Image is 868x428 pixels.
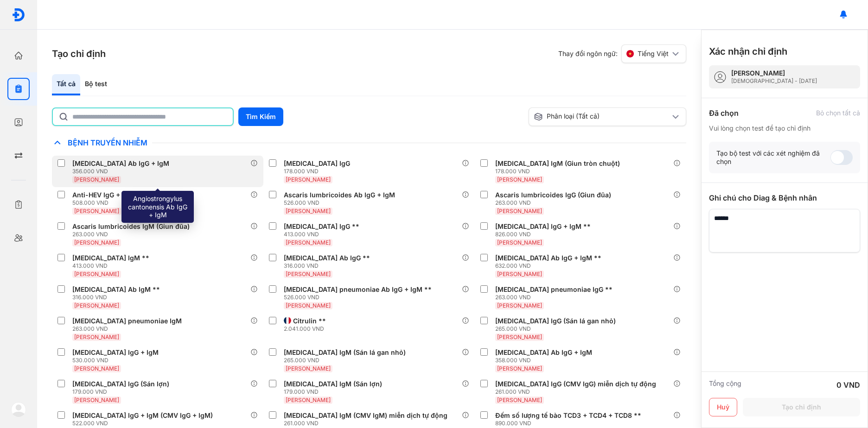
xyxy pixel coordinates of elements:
[497,334,542,340] span: [PERSON_NAME]
[497,176,542,183] span: [PERSON_NAME]
[74,176,119,183] span: [PERSON_NAME]
[284,325,330,333] div: 2.041.000 VND
[284,411,447,420] div: [MEDICAL_DATA] IgM (CMV IgM) miễn dịch tự động
[284,231,363,238] div: 413.000 VND
[238,107,283,126] button: Tìm Kiếm
[497,239,542,246] span: [PERSON_NAME]
[74,271,119,277] span: [PERSON_NAME]
[284,254,370,262] div: [MEDICAL_DATA] Ab IgG **
[497,365,542,372] span: [PERSON_NAME]
[709,107,739,119] div: Đã chọn
[284,191,395,199] div: Ascaris lumbricoides Ab IgG + IgM
[284,380,382,388] div: [MEDICAL_DATA] IgM (Sán lợn)
[12,8,26,22] img: logo
[74,397,119,403] span: [PERSON_NAME]
[709,192,860,203] div: Ghi chú cho Diag & Bệnh nhân
[709,379,741,390] div: Tổng cộng
[495,254,601,262] div: [MEDICAL_DATA] Ab IgG + IgM **
[836,379,860,390] div: 0 VND
[284,262,374,270] div: 316.000 VND
[495,380,656,388] div: [MEDICAL_DATA] IgG (CMV IgG) miễn dịch tự động
[495,411,641,420] div: Đếm số lượng tế bào TCD3 + TCD4 + TCD8 **
[72,388,173,396] div: 179.000 VND
[63,138,152,147] span: Bệnh Truyền Nhiễm
[72,262,153,270] div: 413.000 VND
[731,69,817,77] div: [PERSON_NAME]
[495,199,615,207] div: 263.000 VND
[286,239,331,246] span: [PERSON_NAME]
[709,398,737,416] button: Huỷ
[72,231,193,238] div: 263.000 VND
[72,380,169,388] div: [MEDICAL_DATA] IgG (Sán lợn)
[495,231,594,238] div: 826.000 VND
[74,334,119,340] span: [PERSON_NAME]
[74,239,119,246] span: [PERSON_NAME]
[716,149,830,166] div: Tạo bộ test với các xét nghiệm đã chọn
[495,285,613,294] div: [MEDICAL_DATA] pneumoniae IgG **
[286,208,331,214] span: [PERSON_NAME]
[495,191,611,199] div: Ascaris lumbricoides IgG (Giun đũa)
[731,77,817,85] div: [DEMOGRAPHIC_DATA] - [DATE]
[72,285,160,294] div: [MEDICAL_DATA] Ab IgM **
[495,348,592,357] div: [MEDICAL_DATA] Ab IgG + IgM
[72,325,185,333] div: 263.000 VND
[74,208,119,214] span: [PERSON_NAME]
[497,271,542,277] span: [PERSON_NAME]
[743,398,860,416] button: Tạo chỉ định
[72,348,159,357] div: [MEDICAL_DATA] IgG + IgM
[72,294,164,301] div: 316.000 VND
[286,302,331,309] span: [PERSON_NAME]
[11,402,26,417] img: logo
[497,208,542,214] span: [PERSON_NAME]
[52,47,106,60] h3: Tạo chỉ định
[72,357,162,364] div: 530.000 VND
[52,74,80,95] div: Tất cả
[284,388,386,396] div: 179.000 VND
[495,159,620,168] div: [MEDICAL_DATA] IgM (Giun tròn chuột)
[709,124,860,132] div: Vui lòng chọn test để tạo chỉ định
[284,222,359,231] div: [MEDICAL_DATA] IgG **
[80,74,112,95] div: Bộ test
[534,112,670,121] div: Phân loại (Tất cả)
[284,199,399,207] div: 526.000 VND
[72,168,173,175] div: 356.000 VND
[816,109,860,117] div: Bỏ chọn tất cả
[74,365,119,372] span: [PERSON_NAME]
[495,317,616,325] div: [MEDICAL_DATA] IgG (Sán lá gan nhỏ)
[74,302,119,309] span: [PERSON_NAME]
[284,168,354,175] div: 178.000 VND
[495,357,596,364] div: 358.000 VND
[495,222,591,231] div: [MEDICAL_DATA] IgG + IgM **
[72,191,134,199] div: Anti-HEV IgG + IgM
[558,44,686,63] div: Thay đổi ngôn ngữ:
[284,159,350,168] div: [MEDICAL_DATA] IgG
[72,420,217,427] div: 522.000 VND
[284,294,435,301] div: 526.000 VND
[495,388,660,396] div: 261.000 VND
[293,317,326,325] div: Citrulin **
[72,159,169,168] div: [MEDICAL_DATA] Ab IgG + IgM
[495,168,624,175] div: 178.000 VND
[284,420,451,427] div: 261.000 VND
[286,365,331,372] span: [PERSON_NAME]
[286,176,331,183] span: [PERSON_NAME]
[284,285,432,294] div: [MEDICAL_DATA] pneumoniae Ab IgG + IgM **
[495,325,619,333] div: 265.000 VND
[286,271,331,277] span: [PERSON_NAME]
[495,262,605,270] div: 632.000 VND
[495,294,616,301] div: 263.000 VND
[284,348,406,357] div: [MEDICAL_DATA] IgM (Sán lá gan nhỏ)
[286,397,331,403] span: [PERSON_NAME]
[497,302,542,309] span: [PERSON_NAME]
[72,222,190,231] div: Ascaris lumbricoides IgM (Giun đũa)
[638,50,669,58] span: Tiếng Việt
[72,199,138,207] div: 508.000 VND
[72,317,182,325] div: [MEDICAL_DATA] pneumoniae IgM
[497,397,542,403] span: [PERSON_NAME]
[72,254,149,262] div: [MEDICAL_DATA] IgM **
[284,357,409,364] div: 265.000 VND
[709,45,787,58] h3: Xác nhận chỉ định
[72,411,213,420] div: [MEDICAL_DATA] IgG + IgM (CMV IgG + IgM)
[495,420,645,427] div: 890.000 VND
